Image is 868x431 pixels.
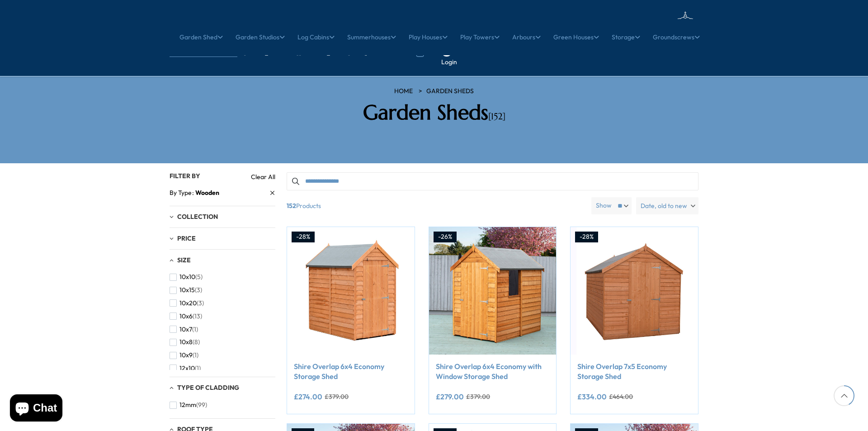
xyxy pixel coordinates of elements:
[179,326,192,333] span: 10x7
[170,297,204,310] button: 10x20
[170,270,203,284] button: 10x10
[636,197,698,214] label: Date, old to new
[305,100,563,125] h2: Garden Sheds
[325,393,349,400] del: £379.00
[577,361,691,382] a: Shire Overlap 7x5 Economy Storage Shed
[196,401,207,409] span: (99)
[179,365,195,372] span: 12x10
[179,351,193,359] span: 10x9
[179,338,193,346] span: 10x8
[426,87,474,96] a: Garden Sheds
[177,384,239,392] span: Type of Cladding
[236,26,285,48] a: Garden Studios
[441,58,457,67] a: Login
[193,351,198,359] span: (1)
[170,323,198,336] button: 10x7
[195,286,202,294] span: (3)
[283,197,588,214] span: Products
[436,393,464,400] ins: £279.00
[170,188,195,198] span: By Type
[170,349,198,362] button: 10x9
[177,213,218,221] span: Collection
[575,232,598,242] div: -28%
[609,393,633,400] del: £464.00
[436,361,550,382] a: Shire Overlap 6x4 Economy with Window Storage Shed
[193,313,202,320] span: (13)
[294,361,408,382] a: Shire Overlap 6x4 Economy Storage Shed
[488,111,505,122] span: [152]
[653,26,700,48] a: Groundscrews
[179,26,223,48] a: Garden Shed
[170,362,201,375] button: 12x10
[292,232,315,242] div: -28%
[287,172,698,190] input: Search products
[179,313,193,320] span: 10x6
[577,393,607,400] ins: £334.00
[170,310,202,323] button: 10x6
[195,365,201,372] span: (1)
[429,227,557,355] img: Shire Overlap 6x4 Economy with Window Storage Shed - Best Shed
[409,26,448,48] a: Play Houses
[179,273,195,281] span: 10x10
[434,232,457,242] div: -26%
[460,26,500,48] a: Play Towers
[287,197,296,214] b: 152
[641,197,687,214] span: Date, old to new
[193,338,200,346] span: (8)
[170,172,200,180] span: Filter By
[251,172,275,181] a: Clear All
[394,87,413,96] a: HOME
[571,227,698,355] img: Shire Overlap 7x5 Economy Storage Shed - Best Shed
[512,26,541,48] a: Arbours
[195,273,203,281] span: (5)
[179,401,196,409] span: 12mm
[287,227,415,355] img: Shire Overlap 6x4 Economy Storage Shed - Best Shed
[553,26,599,48] a: Green Houses
[347,26,396,48] a: Summerhouses
[170,336,200,349] button: 10x8
[7,394,65,424] inbox-online-store-chat: Shopify online store chat
[466,393,490,400] del: £379.00
[179,299,197,307] span: 10x20
[237,49,350,56] a: [EMAIL_ADDRESS][DOMAIN_NAME]
[596,201,612,210] label: Show
[195,189,219,197] span: Wooden
[177,256,191,264] span: Size
[170,284,202,297] button: 10x15
[297,26,335,48] a: Log Cabins
[179,286,195,294] span: 10x15
[177,234,196,242] span: Price
[294,393,322,400] ins: £274.00
[635,9,698,38] img: logo
[192,326,198,333] span: (1)
[170,398,207,412] button: 12mm
[612,26,640,48] a: Storage
[197,299,204,307] span: (3)
[361,49,406,56] a: 01406307230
